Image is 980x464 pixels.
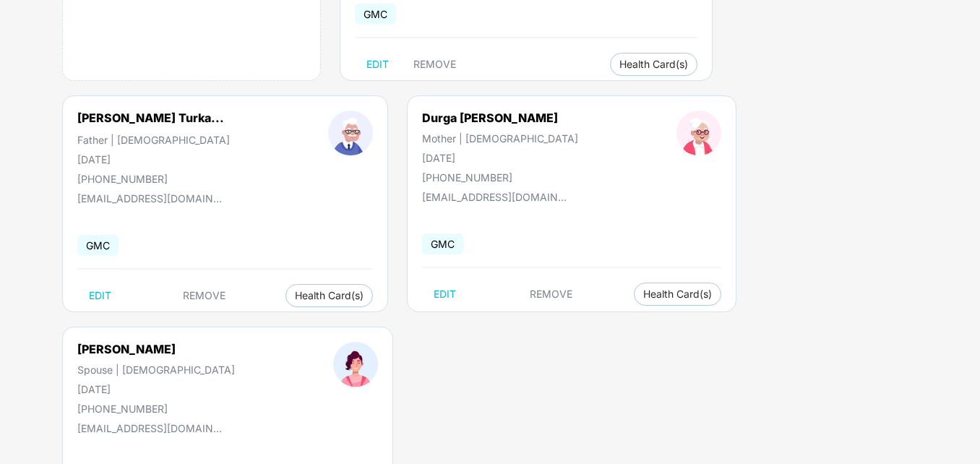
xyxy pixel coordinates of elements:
[643,291,712,298] span: Health Card(s)
[610,53,697,76] button: Health Card(s)
[422,152,578,164] div: [DATE]
[434,288,456,300] span: EDIT
[77,153,230,166] div: [DATE]
[413,59,456,70] span: REMOVE
[328,111,373,155] img: profileImage
[77,342,235,356] div: [PERSON_NAME]
[619,61,688,68] span: Health Card(s)
[366,59,389,70] span: EDIT
[77,364,235,376] div: Spouse | [DEMOGRAPHIC_DATA]
[422,233,463,254] span: GMC
[77,403,235,415] div: [PHONE_NUMBER]
[422,283,468,306] button: EDIT
[422,191,567,203] div: [EMAIL_ADDRESS][DOMAIN_NAME]
[530,288,572,300] span: REMOVE
[518,283,584,306] button: REMOVE
[171,284,237,307] button: REMOVE
[295,292,364,299] span: Health Card(s)
[183,290,225,301] span: REMOVE
[77,173,230,185] div: [PHONE_NUMBER]
[77,235,119,256] span: GMC
[422,171,578,184] div: [PHONE_NUMBER]
[355,53,400,76] button: EDIT
[77,192,222,205] div: [EMAIL_ADDRESS][DOMAIN_NAME]
[634,283,721,306] button: Health Card(s)
[355,4,396,25] span: GMC
[89,290,111,301] span: EDIT
[333,342,378,387] img: profileImage
[422,111,578,125] div: Durga [PERSON_NAME]
[676,111,721,155] img: profileImage
[77,383,235,395] div: [DATE]
[77,284,123,307] button: EDIT
[422,132,578,145] div: Mother | [DEMOGRAPHIC_DATA]
[402,53,468,76] button: REMOVE
[77,134,230,146] div: Father | [DEMOGRAPHIC_DATA]
[285,284,373,307] button: Health Card(s)
[77,422,222,434] div: [EMAIL_ADDRESS][DOMAIN_NAME]
[77,111,224,125] div: [PERSON_NAME] Turka...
